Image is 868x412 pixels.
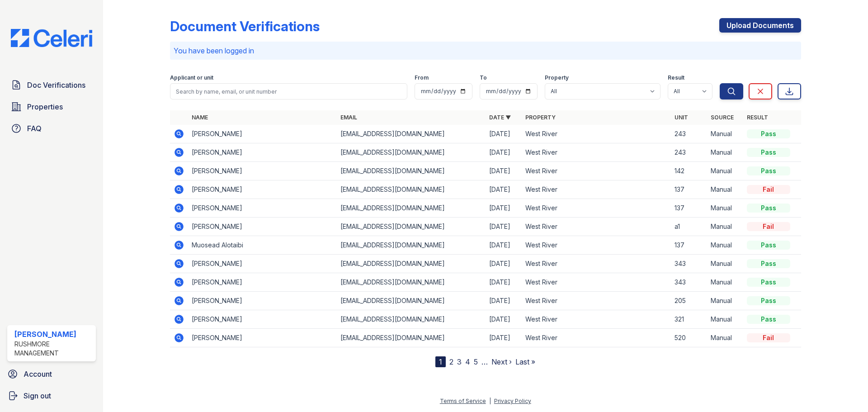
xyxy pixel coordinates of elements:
[188,125,337,143] td: [PERSON_NAME]
[188,218,337,236] td: [PERSON_NAME]
[671,162,707,180] td: 142
[675,114,688,121] a: Unit
[337,218,486,236] td: [EMAIL_ADDRESS][DOMAIN_NAME]
[337,125,486,143] td: [EMAIL_ADDRESS][DOMAIN_NAME]
[7,76,96,94] a: Doc Verifications
[707,162,743,180] td: Manual
[170,83,407,99] input: Search by name, email, or unit number
[671,273,707,292] td: 343
[515,357,535,366] a: Last »
[188,292,337,310] td: [PERSON_NAME]
[525,114,556,121] a: Property
[747,204,790,213] div: Pass
[747,278,790,287] div: Pass
[4,365,99,383] a: Account
[24,390,51,401] span: Sign out
[522,292,670,310] td: West River
[415,74,429,81] label: From
[337,143,486,162] td: [EMAIL_ADDRESS][DOMAIN_NAME]
[707,310,743,329] td: Manual
[14,329,92,340] div: [PERSON_NAME]
[747,241,790,250] div: Pass
[188,255,337,273] td: [PERSON_NAME]
[707,218,743,236] td: Manual
[486,180,522,199] td: [DATE]
[747,296,790,305] div: Pass
[522,273,670,292] td: West River
[668,74,684,81] label: Result
[27,123,42,134] span: FAQ
[671,310,707,329] td: 321
[707,180,743,199] td: Manual
[170,74,213,81] label: Applicant or unit
[188,162,337,180] td: [PERSON_NAME]
[522,310,670,329] td: West River
[707,199,743,218] td: Manual
[747,185,790,194] div: Fail
[522,125,670,143] td: West River
[671,125,707,143] td: 243
[7,98,96,116] a: Properties
[480,74,487,81] label: To
[671,218,707,236] td: a1
[489,114,511,121] a: Date ▼
[747,166,790,175] div: Pass
[486,199,522,218] td: [DATE]
[707,273,743,292] td: Manual
[440,398,486,404] a: Terms of Service
[522,255,670,273] td: West River
[486,292,522,310] td: [DATE]
[719,18,801,33] a: Upload Documents
[188,180,337,199] td: [PERSON_NAME]
[522,180,670,199] td: West River
[486,310,522,329] td: [DATE]
[486,273,522,292] td: [DATE]
[707,143,743,162] td: Manual
[465,357,470,366] a: 4
[671,329,707,347] td: 520
[486,218,522,236] td: [DATE]
[340,114,357,121] a: Email
[747,129,790,138] div: Pass
[486,125,522,143] td: [DATE]
[27,101,63,112] span: Properties
[747,222,790,231] div: Fail
[522,162,670,180] td: West River
[337,273,486,292] td: [EMAIL_ADDRESS][DOMAIN_NAME]
[671,143,707,162] td: 243
[337,199,486,218] td: [EMAIL_ADDRESS][DOMAIN_NAME]
[337,180,486,199] td: [EMAIL_ADDRESS][DOMAIN_NAME]
[711,114,734,121] a: Source
[337,292,486,310] td: [EMAIL_ADDRESS][DOMAIN_NAME]
[707,125,743,143] td: Manual
[707,292,743,310] td: Manual
[14,340,92,358] div: Rushmore Management
[671,255,707,273] td: 343
[671,236,707,255] td: 137
[24,369,52,379] span: Account
[747,259,790,268] div: Pass
[4,29,99,47] img: CE_Logo_Blue-a8612792a0a2168367f1c8372b55b34899dd931a85d93a1a3d3e32e68fde9ad4.png
[457,357,462,366] a: 3
[671,180,707,199] td: 137
[337,255,486,273] td: [EMAIL_ADDRESS][DOMAIN_NAME]
[545,74,569,81] label: Property
[435,356,446,367] div: 1
[522,143,670,162] td: West River
[7,119,96,137] a: FAQ
[337,310,486,329] td: [EMAIL_ADDRESS][DOMAIN_NAME]
[337,236,486,255] td: [EMAIL_ADDRESS][DOMAIN_NAME]
[747,148,790,157] div: Pass
[4,387,99,405] a: Sign out
[522,329,670,347] td: West River
[707,236,743,255] td: Manual
[486,255,522,273] td: [DATE]
[188,199,337,218] td: [PERSON_NAME]
[486,162,522,180] td: [DATE]
[188,143,337,162] td: [PERSON_NAME]
[481,356,488,367] span: …
[474,357,478,366] a: 5
[486,143,522,162] td: [DATE]
[522,199,670,218] td: West River
[337,329,486,347] td: [EMAIL_ADDRESS][DOMAIN_NAME]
